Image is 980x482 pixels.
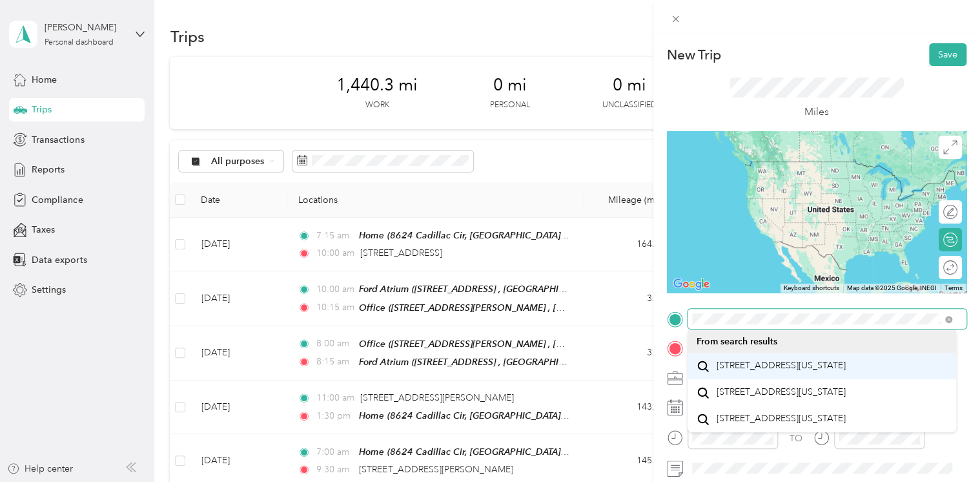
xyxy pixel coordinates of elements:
[847,284,937,291] span: Map data ©2025 Google, INEGI
[697,336,777,347] span: From search results
[716,386,845,398] span: [STREET_ADDRESS][US_STATE]
[908,410,980,482] iframe: Everlance-gr Chat Button Frame
[716,360,845,372] span: [STREET_ADDRESS][US_STATE]
[670,276,713,293] img: Google
[790,432,802,445] div: TO
[929,43,966,66] button: Save
[670,276,713,293] a: Open this area in Google Maps (opens a new window)
[667,46,721,64] p: New Trip
[716,413,845,424] span: [STREET_ADDRESS][US_STATE]
[804,104,829,120] p: Miles
[784,284,839,293] button: Keyboard shortcuts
